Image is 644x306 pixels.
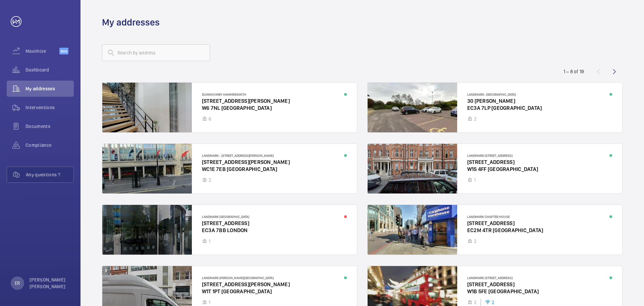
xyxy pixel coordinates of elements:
span: Dashboard [25,67,74,73]
input: Search by address [102,44,210,61]
span: Documents [25,123,74,130]
h1: My addresses [102,16,160,29]
p: [PERSON_NAME] [PERSON_NAME] [30,276,70,290]
span: Beta [59,48,68,54]
span: Any questions ? [26,171,73,178]
span: Interventions [25,104,74,111]
p: ER [15,280,20,287]
div: 1 – 8 of 19 [563,68,584,75]
span: Maximize [25,48,59,54]
span: Compliance [25,142,74,148]
span: My addresses [25,85,74,92]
